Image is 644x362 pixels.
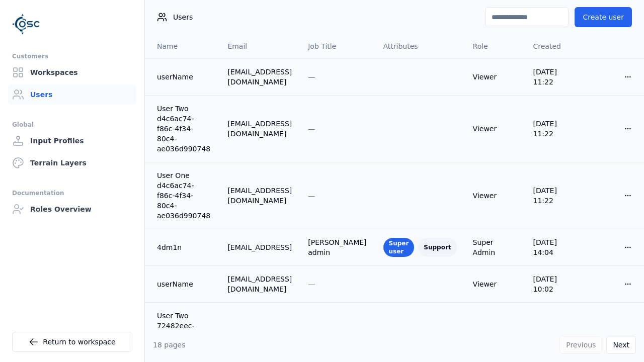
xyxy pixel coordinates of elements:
a: Roles Overview [8,199,136,219]
div: Super user [383,238,415,257]
div: Viewer [473,191,517,201]
div: [DATE] 11:22 [533,186,579,206]
div: Super Admin [473,237,517,257]
a: User Two 72482eec-c884-4382-bfa5-c941e47f5408 [157,311,211,361]
th: Name [145,34,219,58]
div: Viewer [473,124,517,134]
th: Job Title [300,34,375,58]
a: 4dm1n [157,242,211,252]
button: Create user [575,7,632,27]
th: Role [465,34,525,58]
div: Customers [12,50,132,62]
div: [DATE] 11:22 [533,119,579,139]
div: Support [418,238,456,257]
div: Documentation [12,187,132,199]
a: Return to workspace [12,332,132,352]
th: Email [219,34,300,58]
img: Logo [12,10,40,38]
span: — [308,280,315,288]
div: Viewer [473,279,517,289]
th: Created [525,34,587,58]
div: Viewer [473,72,517,82]
span: 18 pages [153,341,186,349]
button: Next [606,336,636,354]
div: [DATE] 14:04 [533,237,579,257]
div: [DATE] 11:22 [533,67,579,87]
div: Global [12,119,132,131]
div: [DATE] 10:02 [533,274,579,294]
a: Users [8,84,136,105]
a: User Two d4c6ac74-f86c-4f34-80c4-ae036d990748 [157,104,211,154]
span: — [308,125,315,133]
div: [EMAIL_ADDRESS][DOMAIN_NAME] [227,186,292,206]
a: Terrain Layers [8,153,136,173]
span: — [308,73,315,81]
div: [EMAIL_ADDRESS][DOMAIN_NAME] [227,67,292,87]
div: [EMAIL_ADDRESS][DOMAIN_NAME] [227,119,292,139]
th: Attributes [375,34,465,58]
a: userName [157,72,211,82]
a: User One d4c6ac74-f86c-4f34-80c4-ae036d990748 [157,170,211,221]
span: — [308,192,315,200]
div: [PERSON_NAME] admin [308,237,367,257]
div: [EMAIL_ADDRESS][DOMAIN_NAME] [227,274,292,294]
div: [EMAIL_ADDRESS] [227,242,292,252]
div: [EMAIL_ADDRESS][DOMAIN_NAME] [227,326,292,346]
a: userName [157,279,211,289]
span: Users [173,12,193,22]
a: Input Profiles [8,131,136,151]
a: Workspaces [8,62,136,82]
div: [DATE] 10:00 [533,326,579,346]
